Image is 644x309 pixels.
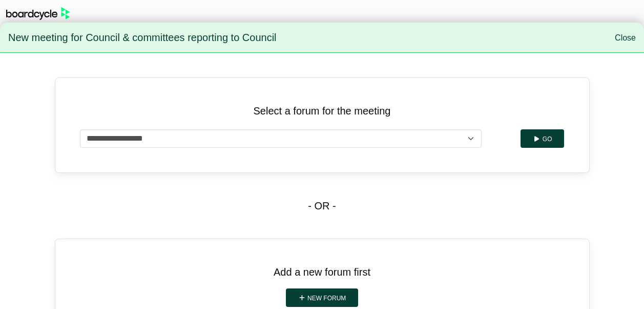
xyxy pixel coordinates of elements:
span: New meeting for Council & committees reporting to Council [8,27,277,49]
img: BoardcycleBlackGreen-aaafeed430059cb809a45853b8cf6d952af9d84e6e89e1f1685b34bfd5cb7d64.svg [6,7,70,20]
a: New forum [286,288,359,307]
p: Select a forum for the meeting [80,103,565,119]
div: - OR - [55,173,590,239]
a: Close [615,33,636,42]
button: Go [521,129,564,148]
p: Add a new forum first [80,264,565,280]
